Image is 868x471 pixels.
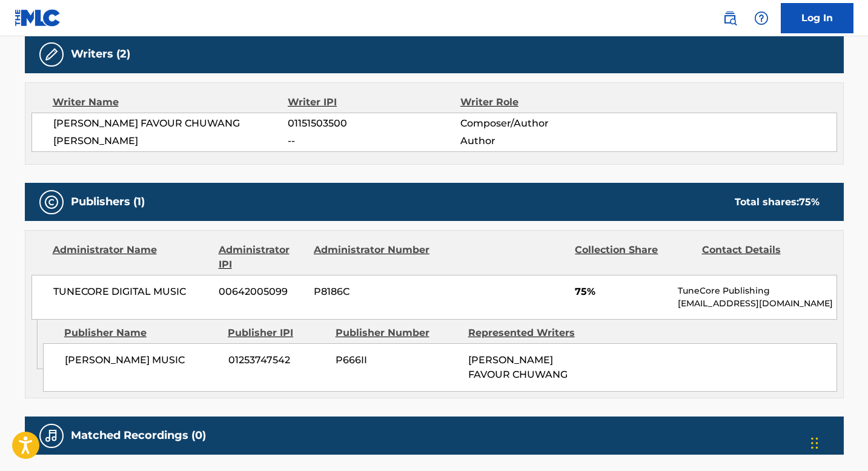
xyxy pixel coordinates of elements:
span: Author [460,134,617,148]
span: 01151503500 [288,116,460,131]
span: [PERSON_NAME] FAVOUR CHUWANG [468,354,568,380]
span: 75% [575,285,669,299]
span: TUNECORE DIGITAL MUSIC [53,285,210,299]
div: Total shares: [735,195,820,209]
div: Collection Share [575,243,692,272]
span: -- [288,134,460,148]
div: Writer IPI [288,95,460,110]
div: Writer Name [53,95,288,110]
span: P8186C [314,285,431,299]
div: Contact Details [702,243,820,272]
span: 01253747542 [228,353,326,367]
a: Log In [781,3,853,33]
a: Public Search [718,6,742,30]
iframe: Chat Widget [807,413,868,471]
div: Administrator Number [314,243,431,272]
div: Publisher IPI [228,326,326,340]
img: Matched Recordings [44,429,59,443]
div: Administrator IPI [219,243,305,272]
span: 00642005099 [219,285,305,299]
div: Publisher Number [336,326,459,340]
div: Drag [811,425,818,461]
div: Administrator Name [53,243,210,272]
h5: Publishers (1) [71,195,145,209]
span: Composer/Author [460,116,617,131]
h5: Writers (2) [71,47,130,61]
img: Publishers [44,195,59,209]
div: Help [749,6,774,30]
p: [EMAIL_ADDRESS][DOMAIN_NAME] [678,297,836,310]
p: TuneCore Publishing [678,285,836,297]
span: [PERSON_NAME] MUSIC [65,353,219,367]
span: P666II [336,353,459,367]
img: search [723,11,737,25]
span: [PERSON_NAME] [53,134,288,148]
div: Writer Role [460,95,617,110]
img: Writers [44,47,59,62]
h5: Matched Recordings (0) [71,429,206,443]
img: MLC Logo [15,9,61,27]
img: help [754,11,769,25]
div: Represented Writers [468,326,592,340]
span: 75 % [799,196,820,208]
span: [PERSON_NAME] FAVOUR CHUWANG [53,116,288,131]
div: Publisher Name [64,326,219,340]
